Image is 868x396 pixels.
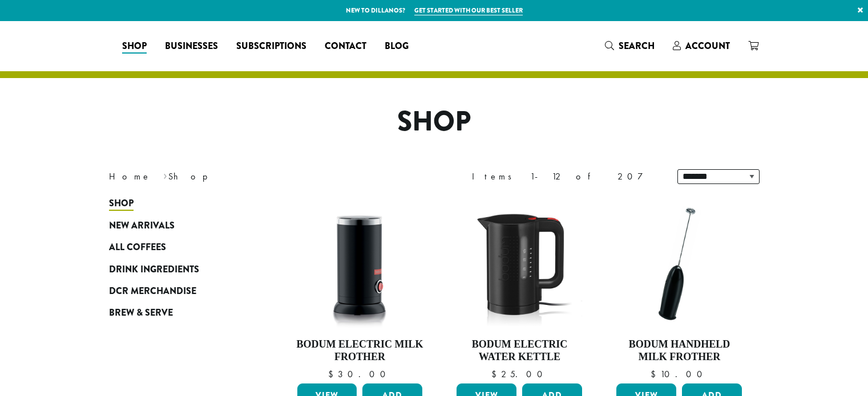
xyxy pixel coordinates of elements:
a: All Coffees [109,236,246,258]
nav: Breadcrumb [109,170,417,183]
a: Brew & Serve [109,302,246,324]
h4: Bodum Electric Milk Frother [294,338,426,363]
a: Drink Ingredients [109,258,246,280]
div: Items 1-12 of 207 [472,170,660,183]
img: DP3954.01-002.png [294,198,425,329]
a: Bodum Electric Milk Frother $30.00 [294,198,426,379]
span: $ [328,368,338,380]
span: $ [491,368,501,380]
span: $ [651,368,660,380]
span: New Arrivals [109,219,175,233]
h1: Shop [100,105,768,138]
a: New Arrivals [109,215,246,236]
bdi: 30.00 [328,368,391,380]
span: Blog [385,39,409,54]
span: Subscriptions [236,39,306,54]
span: Contact [325,39,366,54]
img: DP3955.01.png [454,198,585,329]
span: All Coffees [109,240,166,255]
span: Account [685,39,730,52]
span: Brew & Serve [109,306,173,320]
a: Search [596,36,664,55]
span: Businesses [165,39,218,54]
bdi: 25.00 [491,368,548,380]
a: Shop [113,37,156,55]
span: DCR Merchandise [109,284,196,299]
a: Get started with our best seller [414,6,523,15]
bdi: 10.00 [651,368,708,380]
span: › [163,166,167,183]
a: Bodum Electric Water Kettle $25.00 [454,198,585,379]
span: Shop [122,39,147,54]
span: Search [619,39,655,52]
h4: Bodum Handheld Milk Frother [613,338,745,363]
a: Shop [109,193,246,214]
img: DP3927.01-002.png [613,198,745,329]
a: DCR Merchandise [109,280,246,302]
span: Shop [109,197,134,211]
a: Bodum Handheld Milk Frother $10.00 [613,198,745,379]
h4: Bodum Electric Water Kettle [454,338,585,363]
a: Home [109,170,151,182]
span: Drink Ingredients [109,263,199,277]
